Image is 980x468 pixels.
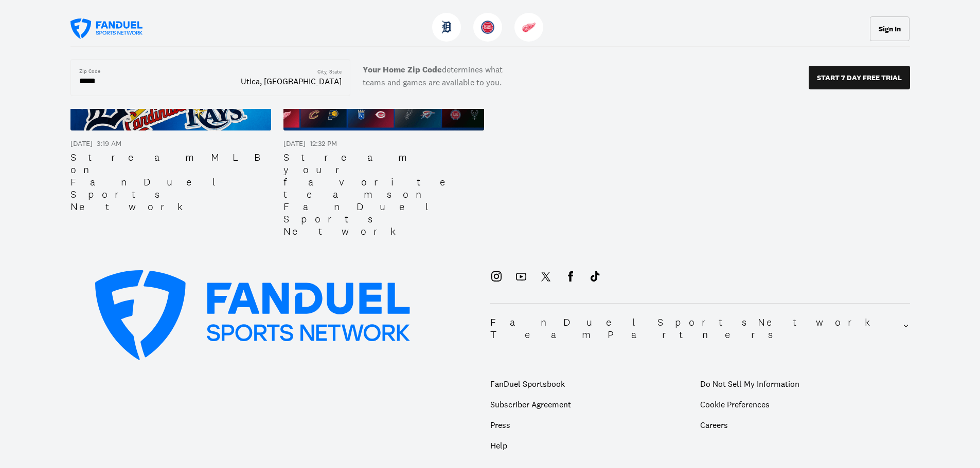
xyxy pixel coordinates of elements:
[490,316,903,341] h2: FanDuel Sports Network Team Partners
[283,139,306,149] div: [DATE]
[97,139,121,149] div: 3:19 AM
[490,373,700,394] a: FanDuel Sportsbook
[70,18,142,39] a: FanDuel Sports Network
[350,59,515,97] label: determines what teams and games are available to you.
[870,16,910,41] button: Sign In
[490,435,700,456] a: Help
[70,151,271,213] div: Stream MLB on FanDuel Sports Network
[283,151,484,237] div: Stream your favorite teams on FanDuel Sports Network
[490,394,700,415] a: Subscriber Agreement
[440,21,453,34] img: Tigers
[283,18,484,237] a: [DATE]12:32 PMStream your favorite teams on FanDuel Sports Network
[700,373,885,394] a: Do Not Sell My Information
[317,68,342,76] div: City, State
[817,74,902,82] p: START 7 DAY FREE TRIAL
[70,139,93,149] div: [DATE]
[310,139,337,149] div: 12:32 PM
[522,21,536,34] img: Red Wings
[481,21,494,34] img: Pistons
[809,66,910,90] button: START 7 DAY FREE TRIAL
[473,33,506,44] a: PistonsPistons
[700,399,770,409] a: Cookie Preferences
[432,33,465,44] a: TigersTigers
[241,76,342,87] div: Utica, [GEOGRAPHIC_DATA]
[514,33,547,44] a: Red WingsRed Wings
[363,64,442,75] b: Your Home Zip Code
[70,18,271,213] a: [DATE]3:19 AMStream MLB on FanDuel Sports Network
[700,415,885,435] a: Careers
[79,68,100,76] div: Zip Code
[490,415,700,435] a: Press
